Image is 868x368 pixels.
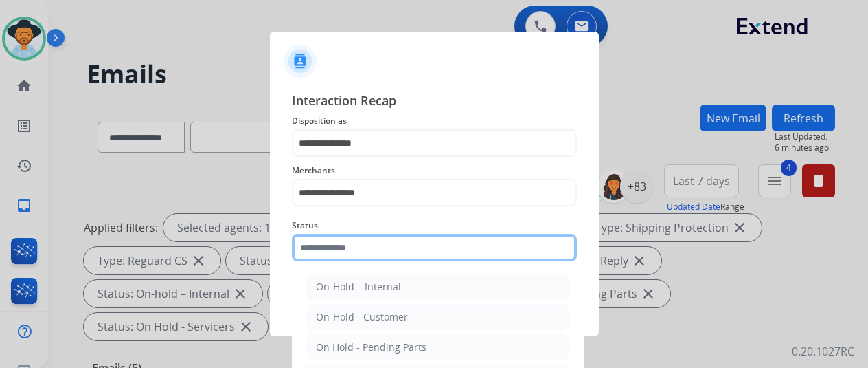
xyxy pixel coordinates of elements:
p: 0.20.1027RC [792,343,854,360]
span: Interaction Recap [292,91,577,113]
div: On-Hold - Customer [316,310,408,324]
div: On Hold - Pending Parts [316,340,426,354]
span: Merchants [292,162,577,179]
div: On-Hold – Internal [316,280,401,294]
span: Disposition as [292,113,577,129]
img: contactIcon [284,45,317,78]
span: Status [292,217,577,234]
